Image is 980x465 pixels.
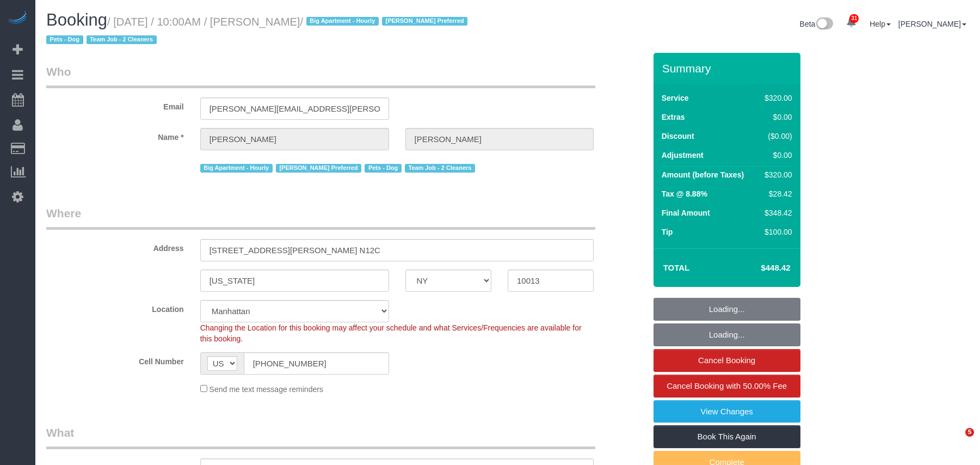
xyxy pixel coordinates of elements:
input: Zip Code [508,270,594,292]
label: Service [662,93,689,103]
small: / [DATE] / 10:00AM / [PERSON_NAME] [46,16,471,46]
span: 31 [849,14,859,23]
span: Send me text message reminders [209,385,323,394]
span: Big Apartment - Hourly [306,17,379,26]
img: New interface [815,17,833,32]
a: Cancel Booking [654,349,800,372]
span: 5 [965,428,974,437]
span: Cancel Booking with 50.00% Fee [667,381,787,390]
span: Booking [46,10,107,29]
label: Adjustment [662,150,704,161]
span: Pets - Dog [46,35,83,44]
img: Automaid Logo [7,11,28,26]
div: $320.00 [760,93,792,103]
legend: Who [46,64,595,88]
label: Amount (before Taxes) [662,169,744,180]
span: [PERSON_NAME] Preferred [382,17,467,26]
span: Team Job - 2 Cleaners [405,164,475,173]
a: [PERSON_NAME] [898,20,966,28]
a: 31 [841,11,862,35]
div: ($0.00) [760,131,792,142]
legend: Where [46,205,595,230]
label: Extras [662,112,685,123]
label: Tax @ 8.88% [662,188,707,199]
h3: Summary [662,62,795,75]
div: $100.00 [760,227,792,237]
div: $0.00 [760,112,792,123]
label: Name * [38,128,192,143]
input: Cell Number [244,352,389,375]
label: Cell Number [38,352,192,367]
div: $320.00 [760,169,792,180]
a: Cancel Booking with 50.00% Fee [654,375,800,397]
iframe: Intercom live chat [943,428,969,454]
div: $348.42 [760,207,792,218]
label: Tip [662,227,673,237]
span: Changing the Location for this booking may affect your schedule and what Services/Frequencies are... [200,323,582,343]
label: Discount [662,131,694,142]
a: View Changes [654,400,800,423]
a: Book This Again [654,425,800,448]
strong: Total [663,263,690,272]
a: Beta [800,20,834,28]
input: Last Name [405,128,594,150]
label: Address [38,239,192,254]
input: First Name [200,128,389,150]
span: Team Job - 2 Cleaners [87,35,157,44]
input: City [200,270,389,292]
span: Pets - Dog [365,164,402,173]
label: Location [38,300,192,315]
div: $0.00 [760,150,792,161]
input: Email [200,97,389,120]
legend: What [46,425,595,449]
div: $28.42 [760,188,792,199]
label: Final Amount [662,207,710,218]
span: Big Apartment - Hourly [200,164,273,173]
h4: $448.42 [728,264,790,273]
label: Email [38,97,192,112]
a: Help [870,20,891,28]
span: [PERSON_NAME] Preferred [276,164,361,173]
